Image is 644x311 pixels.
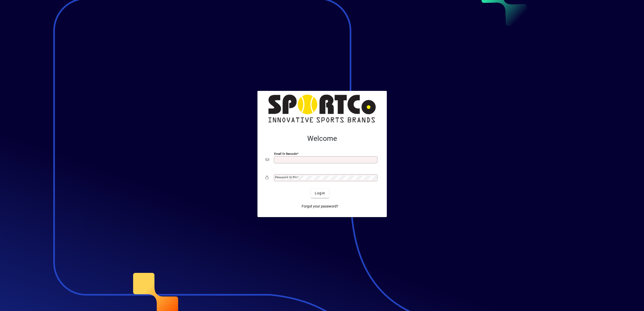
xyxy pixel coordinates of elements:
span: Forgot your password? [302,204,338,209]
mat-label: Password or Pin [275,175,297,179]
a: Forgot your password? [300,202,340,211]
button: Login [311,189,329,198]
mat-label: Email or Barcode [274,152,297,155]
span: Login [315,191,325,196]
h2: Welcome [266,134,379,143]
